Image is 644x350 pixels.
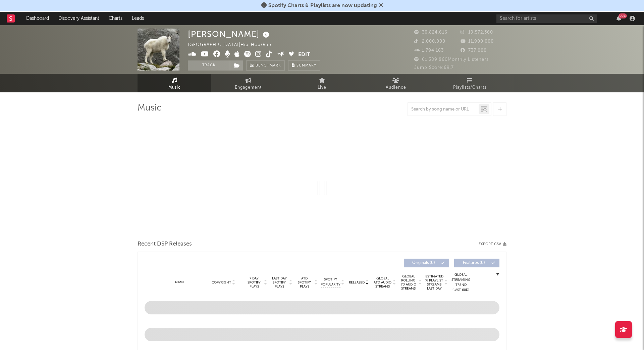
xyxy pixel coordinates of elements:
[616,16,621,21] button: 99+
[619,13,627,18] div: 99 +
[404,259,449,267] button: Originals(0)
[54,12,104,25] a: Discovery Assistant
[256,62,281,70] span: Benchmark
[298,51,310,59] button: Edit
[414,39,445,44] span: 2.000.000
[453,84,486,92] span: Playlists/Charts
[414,65,454,70] span: Jump Score: 69.7
[270,276,288,289] span: Last Day Spotify Plays
[496,14,597,23] input: Search for artists
[425,274,443,291] span: Estimated % Playlist Streams Last Day
[408,107,479,112] input: Search by song name or URL
[461,48,487,53] span: 737.000
[399,274,418,291] span: Global Rolling 7D Audio Streams
[138,74,211,92] a: Music
[461,30,493,35] span: 19.572.360
[246,60,285,71] a: Benchmark
[158,280,202,285] div: Name
[235,84,262,92] span: Engagement
[268,3,377,8] span: Spotify Charts & Playlists are now updating
[288,60,320,71] button: Summary
[188,41,279,49] div: [GEOGRAPHIC_DATA] | Hip-Hop/Rap
[359,74,433,92] a: Audience
[379,3,383,8] span: Dismiss
[188,60,230,71] button: Track
[414,30,447,35] span: 30.824.616
[211,74,285,92] a: Engagement
[296,276,313,289] span: ATD Spotify Plays
[285,74,359,92] a: Live
[349,280,365,285] span: Released
[454,259,499,267] button: Features(0)
[138,240,192,248] span: Recent DSP Releases
[245,276,263,289] span: 7 Day Spotify Plays
[168,84,181,92] span: Music
[459,261,489,265] span: Features ( 0 )
[104,12,127,25] a: Charts
[321,277,340,287] span: Spotify Popularity
[297,64,316,68] span: Summary
[373,276,392,289] span: Global ATD Audio Streams
[414,57,489,62] span: 61.389.860 Monthly Listeners
[479,242,506,246] button: Export CSV
[188,29,271,40] div: [PERSON_NAME]
[21,12,54,25] a: Dashboard
[414,48,444,53] span: 1.794.163
[318,84,326,92] span: Live
[127,12,149,25] a: Leads
[408,261,439,265] span: Originals ( 0 )
[433,74,506,92] a: Playlists/Charts
[461,39,494,44] span: 11.900.000
[386,84,406,92] span: Audience
[212,280,231,285] span: Copyright
[451,272,471,293] div: Global Streaming Trend (Last 60D)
